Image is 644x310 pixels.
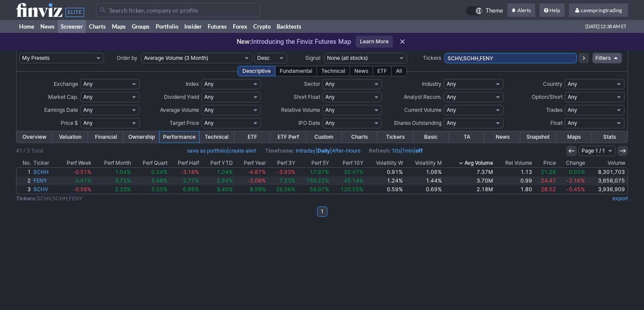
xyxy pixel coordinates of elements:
a: 0.59% [365,185,404,194]
a: After-Hours [332,147,360,154]
a: 1.04% [200,168,234,176]
a: 2.33% [93,185,132,194]
a: 5.98% [132,176,169,185]
span: 5.98% [151,177,167,184]
a: 0.05% [557,168,586,176]
span: 7.23% [279,177,295,184]
span: -0.56% [73,186,92,193]
span: cavespringtrading [581,7,622,13]
span: 120.55% [340,186,363,193]
a: Tickers [377,131,413,143]
a: Financial [88,131,124,143]
div: Technical [317,66,350,76]
a: Theme [466,6,503,16]
span: Tickers [423,55,441,61]
td: SCHV,SCHH,FENY [16,194,511,203]
a: Charts [86,20,109,33]
th: Change [557,159,586,167]
span: 0.05% [569,169,585,175]
a: 1.44% [404,176,444,185]
span: 6.66% [183,186,199,193]
span: -0.51% [73,169,92,175]
th: Perf Half [169,159,200,167]
a: 17.97% [297,168,331,176]
span: -0.45% [566,186,585,193]
a: 7.37M [443,168,494,176]
a: -3.18% [169,168,200,176]
a: Charts [342,131,377,143]
span: Country [543,81,562,87]
span: 59.97% [310,186,329,193]
b: Timeframe: [265,147,294,154]
span: 21.28 [541,169,556,175]
a: Snapshot [520,131,556,143]
th: No. [16,159,32,167]
a: Help [539,3,565,17]
span: IPO Date [298,120,320,126]
span: Price $ [61,120,78,126]
a: Portfolio [153,20,181,33]
a: Home [16,20,37,33]
span: 20.47% [344,169,363,175]
th: Perf Quart [132,159,169,167]
a: Custom [306,131,342,143]
th: Volatility M [404,159,444,167]
a: 1.04% [93,168,132,176]
span: Short Float [294,94,320,100]
a: create alert [229,147,256,154]
a: Forex [230,20,250,33]
div: ETF [373,66,392,76]
a: 0.69% [404,185,444,194]
span: -2.16% [566,177,585,184]
span: Average Volume [160,107,199,113]
span: 1.04% [217,169,233,175]
a: off [415,147,423,154]
th: Ticker [32,159,56,167]
span: Dividend Yield [164,94,199,100]
a: Basic [413,131,449,143]
a: 1.80 [494,185,534,194]
a: 0.24% [132,168,169,176]
th: Perf Month [93,159,132,167]
span: -3.18% [180,169,199,175]
a: Backtests [274,20,304,33]
a: Overview [16,131,52,143]
th: Volatility W [365,159,404,167]
span: 2.33% [115,186,131,193]
a: Technical [199,131,235,143]
span: 9.40% [217,186,233,193]
div: All [391,66,407,76]
a: Futures [205,20,230,33]
span: Target Price [170,120,199,126]
a: Learn More [356,36,393,48]
a: News [37,20,58,33]
span: Order by [117,55,137,61]
th: Volume [586,159,628,167]
a: -2.16% [557,176,586,185]
span: 2.77% [183,177,199,184]
a: 9.40% [200,185,234,194]
a: 10s [392,147,401,154]
a: 8.58% [234,185,267,194]
span: Option/Short [532,94,562,100]
th: Perf 5Y [297,159,331,167]
span: Float [550,120,562,126]
th: Perf 3Y [267,159,297,167]
a: Filters [592,53,622,63]
a: 6.66% [169,185,200,194]
a: SCHH [32,168,56,176]
span: 45.14% [344,177,363,184]
span: Theme [486,6,503,16]
span: 24.47 [541,177,556,184]
a: News [484,131,520,143]
a: cavespringtrading [569,3,628,17]
a: 3,936,909 [586,185,628,194]
a: 7.23% [267,176,297,185]
th: Rel Volume [494,159,534,167]
span: 3.73% [115,177,131,184]
span: 28.52 [541,186,556,193]
a: Daily [317,147,330,154]
a: 2.64% [200,176,234,185]
div: News [350,66,373,76]
span: | [187,147,256,155]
